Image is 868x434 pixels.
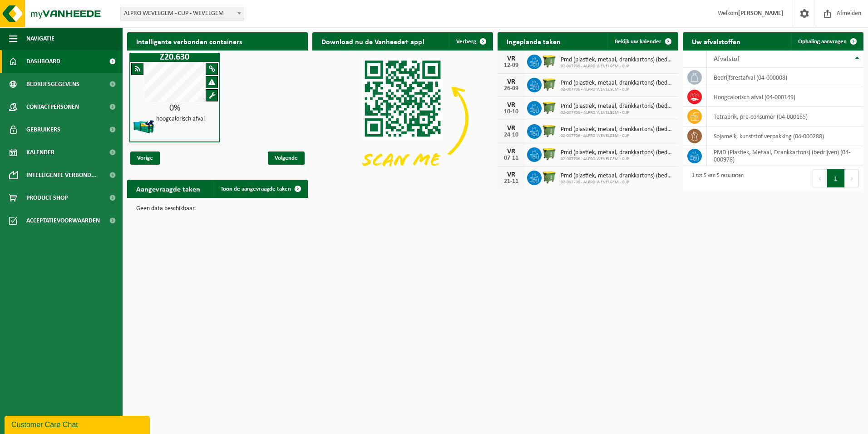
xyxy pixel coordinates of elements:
[738,10,784,17] strong: [PERSON_NAME]
[707,68,863,87] td: bedrijfsrestafval (04-000008)
[502,78,520,86] div: VR
[26,118,60,141] span: Gebruikers
[456,39,476,45] span: Verberg
[561,110,674,116] span: 02-007706 - ALPRO WEVELGEM - CUP
[502,62,520,69] div: 12-09
[707,126,863,146] td: sojamelk, kunststof verpakking (04-000288)
[813,169,827,187] button: Previous
[561,180,674,185] span: 02-007706 - ALPRO WEVELGEM - CUP
[845,169,859,187] button: Next
[791,32,863,50] a: Ophaling aanvragen
[26,141,54,164] span: Kalender
[26,96,79,118] span: Contactpersonen
[502,132,520,138] div: 24-10
[542,146,557,161] img: WB-1100-HPE-GN-50
[5,414,152,434] iframe: chat widget
[542,76,557,92] img: WB-1100-HPE-GN-50
[213,180,307,198] a: Toon de aangevraagde taken
[26,209,100,232] span: Acceptatievoorwaarden
[498,32,570,50] h2: Ingeplande taken
[502,148,520,155] div: VR
[542,123,557,138] img: WB-1100-HPE-GN-50
[561,172,674,180] span: Pmd (plastiek, metaal, drankkartons) (bedrijven)
[502,155,520,161] div: 07-11
[561,87,674,92] span: 02-007706 - ALPRO WEVELGEM - CUP
[502,86,520,92] div: 26-09
[542,100,557,115] img: WB-1100-HPE-GN-50
[542,53,557,69] img: WB-1100-HPE-GN-50
[502,171,520,178] div: VR
[707,146,863,166] td: PMD (Plastiek, Metaal, Drankkartons) (bedrijven) (04-000978)
[268,151,305,165] span: Volgende
[502,55,520,62] div: VR
[561,149,674,156] span: Pmd (plastiek, metaal, drankkartons) (bedrijven)
[120,7,244,20] span: ALPRO WEVELGEM - CUP - WEVELGEM
[561,80,674,87] span: Pmd (plastiek, metaal, drankkartons) (bedrijven)
[132,53,217,62] h1: Z20.630
[561,103,674,110] span: Pmd (plastiek, metaal, drankkartons) (bedrijven)
[502,109,520,115] div: 10-10
[827,169,845,187] button: 1
[502,178,520,185] div: 21-11
[615,39,661,45] span: Bekijk uw kalender
[127,32,308,50] h2: Intelligente verbonden containers
[798,39,847,45] span: Ophaling aanvragen
[502,101,520,109] div: VR
[687,168,744,188] div: 1 tot 5 van 5 resultaten
[130,104,219,113] div: 0%
[133,115,155,138] img: HK-XZ-20-GN-12
[707,87,863,107] td: hoogcalorisch afval (04-000149)
[542,169,557,185] img: WB-1100-HPE-GN-50
[26,164,97,187] span: Intelligente verbond...
[561,126,674,133] span: Pmd (plastiek, metaal, drankkartons) (bedrijven)
[707,107,863,126] td: tetrabrik, pre-consumer (04-000165)
[26,27,54,50] span: Navigatie
[561,56,674,64] span: Pmd (plastiek, metaal, drankkartons) (bedrijven)
[683,32,750,50] h2: Uw afvalstoffen
[127,180,209,197] h2: Aangevraagde taken
[312,32,434,50] h2: Download nu de Vanheede+ app!
[714,56,740,63] span: Afvalstof
[449,32,492,50] button: Verberg
[561,156,674,162] span: 02-007706 - ALPRO WEVELGEM - CUP
[136,206,299,212] p: Geen data beschikbaar.
[156,116,205,122] h4: hoogcalorisch afval
[221,186,291,192] span: Toon de aangevraagde taken
[561,64,674,69] span: 02-007706 - ALPRO WEVELGEM - CUP
[561,133,674,139] span: 02-007706 - ALPRO WEVELGEM - CUP
[502,125,520,132] div: VR
[130,151,160,165] span: Vorige
[607,32,677,50] a: Bekijk uw kalender
[26,73,79,96] span: Bedrijfsgegevens
[26,50,60,73] span: Dashboard
[26,187,68,209] span: Product Shop
[120,7,244,20] span: ALPRO WEVELGEM - CUP - WEVELGEM
[312,50,493,187] img: Download de VHEPlus App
